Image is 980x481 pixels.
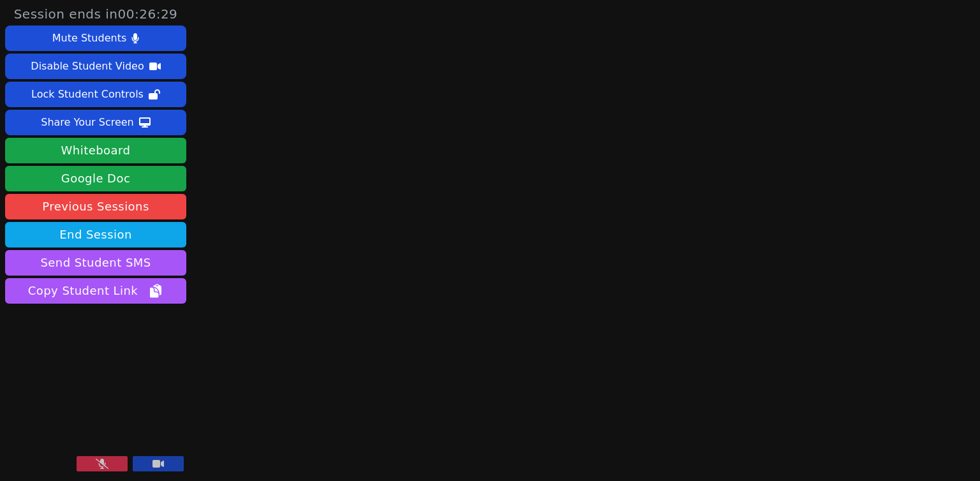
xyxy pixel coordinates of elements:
[28,282,163,300] span: Copy Student Link
[14,5,178,23] span: Session ends in
[52,28,126,48] div: Mute Students
[5,26,186,51] button: Mute Students
[31,56,144,77] div: Disable Student Video
[31,84,144,105] div: Lock Student Controls
[5,250,186,276] button: Send Student SMS
[5,138,186,163] button: Whiteboard
[118,6,178,22] time: 00:26:29
[5,110,186,135] button: Share Your Screen
[5,82,186,107] button: Lock Student Controls
[41,112,134,133] div: Share Your Screen
[5,166,186,191] a: Google Doc
[5,54,186,79] button: Disable Student Video
[5,222,186,248] button: End Session
[5,278,186,304] button: Copy Student Link
[5,194,186,219] a: Previous Sessions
